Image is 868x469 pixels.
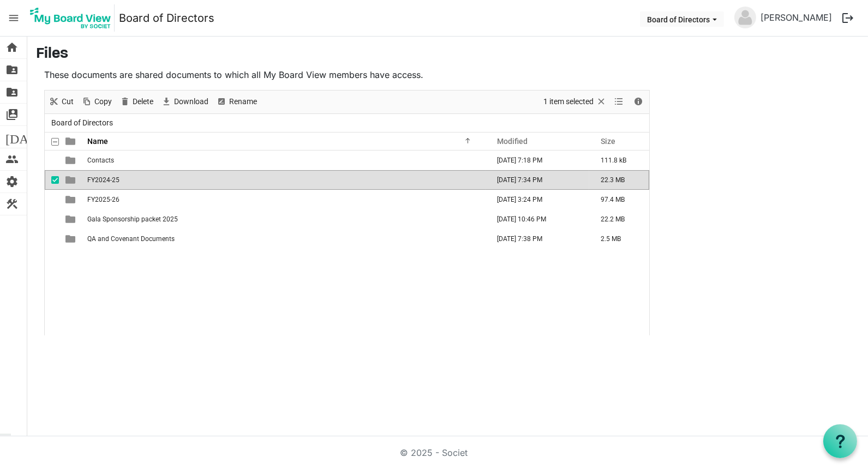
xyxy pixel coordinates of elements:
[486,170,589,190] td: August 24, 2025 7:34 PM column header Modified
[116,91,157,113] div: Delete
[540,91,610,113] div: Clear selection
[87,157,114,164] span: Contacts
[734,7,756,28] img: no-profile-picture.svg
[486,190,589,209] td: September 25, 2025 3:24 PM column header Modified
[5,37,19,58] span: home
[157,91,212,113] div: Download
[5,104,19,125] span: switch_account
[589,229,649,249] td: 2.5 MB is template cell column header Size
[5,193,19,215] span: construction
[87,235,175,243] span: QA and Covenant Documents
[5,126,47,148] span: [DATE]
[61,95,75,109] span: Cut
[45,170,59,190] td: checkbox
[84,151,486,170] td: Contacts is template cell column header Name
[214,95,259,109] button: Rename
[45,229,59,249] td: checkbox
[80,95,114,109] button: Copy
[589,151,649,170] td: 111.8 kB is template cell column header Size
[5,59,19,81] span: folder_shared
[542,95,609,109] button: Selection
[87,137,108,146] span: Name
[84,209,486,229] td: Gala Sponsorship packet 2025 is template cell column header Name
[87,196,119,203] span: FY2025-26
[640,11,724,27] button: Board of Directors dropdownbutton
[836,7,859,29] button: logout
[59,170,84,190] td: is template cell column header type
[59,229,84,249] td: is template cell column header type
[84,190,486,209] td: FY2025-26 is template cell column header Name
[27,4,119,32] a: My Board View Logo
[629,91,648,113] div: Details
[77,91,116,113] div: Copy
[3,8,24,28] span: menu
[613,95,626,109] button: View dropdownbutton
[631,95,646,109] button: Details
[5,81,19,103] span: folder_shared
[59,209,84,229] td: is template cell column header type
[59,190,84,209] td: is template cell column header type
[119,7,214,29] a: Board of Directors
[228,95,258,109] span: Rename
[159,95,211,109] button: Download
[610,91,629,113] div: View
[36,45,859,64] h3: Files
[87,215,178,223] span: Gala Sponsorship packet 2025
[45,209,59,229] td: checkbox
[93,95,113,109] span: Copy
[47,95,76,109] button: Cut
[212,91,261,113] div: Rename
[45,151,59,170] td: checkbox
[59,151,84,170] td: is template cell column header type
[45,190,59,209] td: checkbox
[27,4,115,32] img: My Board View Logo
[5,171,19,193] span: settings
[400,447,468,458] a: © 2025 - Societ
[589,209,649,229] td: 22.2 MB is template cell column header Size
[131,95,154,109] span: Delete
[756,7,836,28] a: [PERSON_NAME]
[44,68,650,81] p: These documents are shared documents to which all My Board View members have access.
[173,95,209,109] span: Download
[49,116,115,130] span: Board of Directors
[5,148,19,170] span: people
[486,229,589,249] td: August 24, 2025 7:38 PM column header Modified
[589,170,649,190] td: 22.3 MB is template cell column header Size
[84,170,486,190] td: FY2024-25 is template cell column header Name
[118,95,155,109] button: Delete
[601,137,615,146] span: Size
[497,137,528,146] span: Modified
[542,95,595,109] span: 1 item selected
[87,176,119,184] span: FY2024-25
[589,190,649,209] td: 97.4 MB is template cell column header Size
[486,209,589,229] td: March 10, 2025 10:46 PM column header Modified
[486,151,589,170] td: February 19, 2025 7:18 PM column header Modified
[45,91,77,113] div: Cut
[84,229,486,249] td: QA and Covenant Documents is template cell column header Name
